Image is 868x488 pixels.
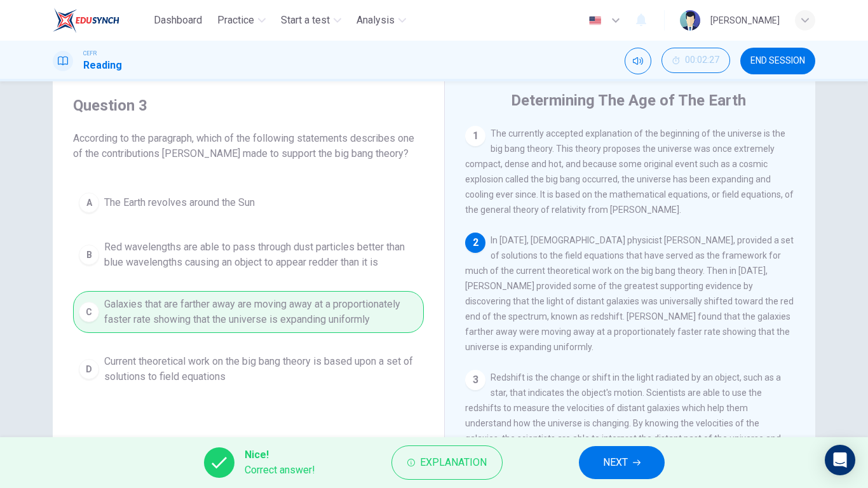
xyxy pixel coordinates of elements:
[661,48,730,73] button: 00:02:27
[511,90,746,111] h4: Determining The Age of The Earth
[685,55,719,65] span: 00:02:27
[149,9,207,32] button: Dashboard
[587,16,603,25] img: en
[73,95,424,116] h4: Question 3
[465,370,485,390] div: 3
[212,9,271,32] button: Practice
[680,10,700,30] img: Profile picture
[625,48,651,74] div: Mute
[465,235,794,352] span: In [DATE], [DEMOGRAPHIC_DATA] physicist [PERSON_NAME], provided a set of solutions to the field e...
[245,447,315,463] span: Nice!
[603,454,628,471] span: NEXT
[217,13,254,28] span: Practice
[420,454,487,471] span: Explanation
[465,128,794,215] span: The currently accepted explanation of the beginning of the universe is the big bang theory. This ...
[465,372,781,459] span: Redshift is the change or shift in the light radiated by an object, such as a star, that indicate...
[53,8,149,33] a: EduSynch logo
[661,48,730,74] div: Hide
[710,13,780,28] div: [PERSON_NAME]
[83,58,122,73] h1: Reading
[154,13,202,28] span: Dashboard
[465,126,485,146] div: 1
[281,13,330,28] span: Start a test
[750,56,805,66] span: END SESSION
[351,9,411,32] button: Analysis
[73,131,424,161] span: According to the paragraph, which of the following statements describes one of the contributions ...
[53,8,119,33] img: EduSynch logo
[276,9,346,32] button: Start a test
[356,13,395,28] span: Analysis
[579,446,665,479] button: NEXT
[391,445,503,480] button: Explanation
[245,463,315,478] span: Correct answer!
[740,48,815,74] button: END SESSION
[83,49,97,58] span: CEFR
[825,445,855,475] div: Open Intercom Messenger
[465,233,485,253] div: 2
